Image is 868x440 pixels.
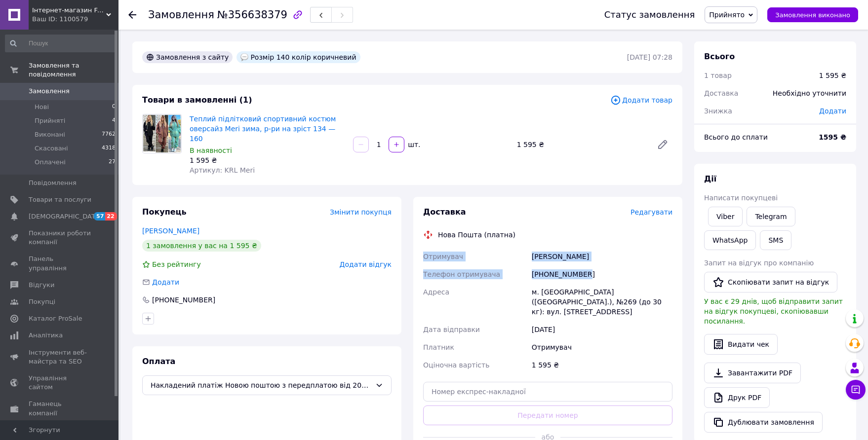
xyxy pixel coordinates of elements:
span: Гаманець компанії [29,400,91,417]
div: [DATE] [530,321,674,338]
div: 1 595 ₴ [190,155,345,165]
span: Прийнято [709,11,745,19]
a: Завантажити PDF [704,363,801,383]
span: 22 [105,212,117,220]
a: WhatsApp [704,230,756,250]
span: Товари та послуги [29,195,91,204]
span: Додати [152,278,179,286]
span: Написати покупцеві [704,194,778,202]
span: Редагувати [631,208,672,216]
div: 1 595 ₴ [513,138,649,151]
input: Пошук [5,35,117,52]
span: 7762 [102,130,116,139]
b: 1595 ₴ [819,133,846,141]
span: Всього до сплати [704,133,768,141]
span: 27 [109,158,116,167]
span: Адреса [423,288,449,296]
a: Теплий підлітковий спортивний костюм оверсайз Meri зима, р-ри на зріст 134 — 160 [190,115,336,143]
span: №356638379 [217,9,287,21]
div: 1 595 ₴ [530,356,674,374]
span: Покупець [142,207,187,217]
a: Друк PDF [704,387,770,408]
span: Показники роботи компанії [29,229,91,247]
span: Платник [423,343,454,351]
span: [DEMOGRAPHIC_DATA] [29,212,102,221]
span: Запит на відгук про компанію [704,259,814,267]
span: Додати відгук [340,260,392,268]
button: SMS [760,230,791,250]
span: Прийняті [35,116,65,125]
span: Оплачені [35,158,66,167]
span: Оплата [142,357,175,366]
span: Інструменти веб-майстра та SEO [29,348,91,366]
button: Дублювати замовлення [704,412,823,433]
span: Виконані [35,130,65,139]
span: 4 [112,116,116,125]
span: Аналітика [29,331,63,340]
span: Накладений платіж Новою поштою з передплатою від 200 грн. [151,380,371,391]
span: Товари в замовленні (1) [142,95,252,105]
div: 1 595 ₴ [819,71,846,80]
span: Змінити покупця [330,208,392,216]
span: Інтернет-магазин Family-tex [32,6,106,15]
span: Повідомлення [29,179,77,187]
span: Доставка [423,207,466,217]
div: Повернутися назад [128,10,136,20]
button: Скопіювати запит на відгук [704,272,837,293]
a: [PERSON_NAME] [142,227,199,235]
span: 0 [112,103,116,111]
span: Замовлення [29,87,70,96]
div: 1 замовлення у вас на 1 595 ₴ [142,240,261,252]
span: Без рейтингу [152,260,201,268]
img: Теплий підлітковий спортивний костюм оверсайз Meri зима, р-ри на зріст 134 — 160 [143,114,181,153]
div: [PERSON_NAME] [530,248,674,265]
span: Нові [35,103,49,111]
span: Знижка [704,107,732,115]
div: м. [GEOGRAPHIC_DATA] ([GEOGRAPHIC_DATA].), №269 (до 30 кг): вул. [STREET_ADDRESS] [530,283,674,321]
div: [PHONE_NUMBER] [151,295,216,305]
span: Всього [704,52,735,61]
span: Відгуки [29,281,54,290]
a: Viber [708,207,743,226]
span: Оціночна вартість [423,361,489,369]
button: Видати чек [704,334,778,355]
span: Управління сайтом [29,374,91,392]
span: Скасовані [35,144,68,153]
span: 1 товар [704,72,732,79]
div: [PHONE_NUMBER] [530,265,674,283]
span: Панель управління [29,255,91,272]
span: Доставка [704,89,738,97]
span: Покупці [29,297,55,306]
span: Замовлення та повідомлення [29,61,118,79]
a: Telegram [747,207,795,226]
div: Необхідно уточнити [767,82,852,104]
span: В наявності [190,147,232,154]
div: Замовлення з сайту [142,51,233,63]
div: шт. [405,140,421,149]
button: Чат з покупцем [846,380,866,400]
button: Замовлення виконано [767,7,858,22]
span: Отримувач [423,253,463,260]
div: Розмір 140 колір коричневий [237,51,360,63]
div: Отримувач [530,338,674,356]
img: :speech_balloon: [240,53,248,61]
span: Додати [819,107,846,115]
span: Замовлення виконано [775,11,850,19]
span: Артикул: KRL Meri [190,166,255,174]
span: Замовлення [148,9,214,21]
span: Телефон отримувача [423,270,500,278]
span: Додати товар [610,95,672,106]
span: Дата відправки [423,326,480,333]
div: Ваш ID: 1100579 [32,15,118,24]
span: Каталог ProSale [29,314,82,323]
div: Статус замовлення [604,10,695,20]
time: [DATE] 07:28 [627,53,672,61]
div: Нова Пошта (платна) [435,230,518,240]
input: Номер експрес-накладної [423,382,672,402]
span: Дії [704,174,716,183]
span: 4318 [102,144,116,153]
span: У вас є 29 днів, щоб відправити запит на відгук покупцеві, скопіювавши посилання. [704,297,843,325]
a: Редагувати [653,135,672,154]
span: 57 [94,212,105,220]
